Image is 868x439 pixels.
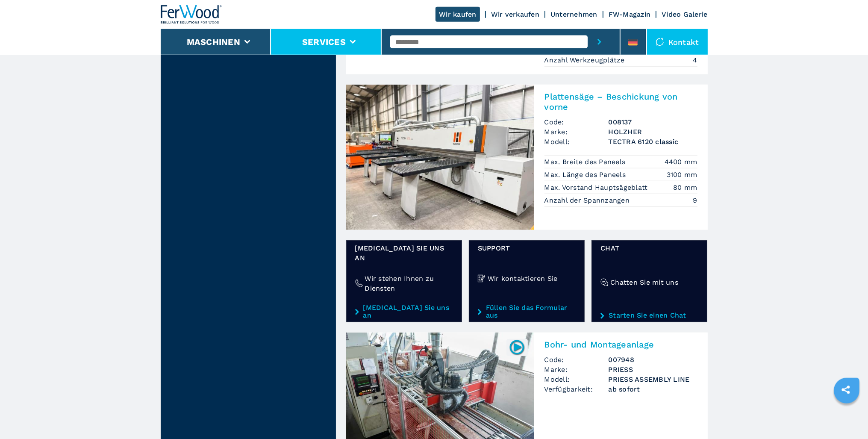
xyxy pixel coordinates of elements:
[544,384,609,394] span: Verfügbarkeit:
[673,183,697,192] em: 80 mm
[600,243,698,253] span: Chat
[544,339,697,350] h2: Bohr- und Montageanlage
[187,37,240,47] button: Maschinen
[609,127,697,137] h3: HOLZHER
[355,304,453,319] a: [MEDICAL_DATA] Sie uns an
[544,127,609,137] span: Marke:
[609,137,697,147] h3: TECTRA 6120 classic
[544,374,609,384] span: Modell:
[544,157,628,167] p: Max. Breite des Paneels
[544,170,628,180] p: Max. Länge des Paneels
[609,10,651,18] a: FW-Magazin
[488,274,558,283] h4: Wir kontaktieren Sie
[365,274,453,293] h4: Wir stehen Ihnen zu Diensten
[346,85,708,230] a: Plattensäge – Beschickung von vorne HOLZHER TECTRA 6120 classicPlattensäge – Beschickung von vorn...
[609,117,697,127] h3: 008137
[544,183,650,192] p: Max. Vorstand Hauptsägeblatt
[610,277,678,287] h4: Chatten Sie mit uns
[609,355,697,365] h3: 007948
[544,117,609,127] span: Code:
[662,10,707,18] a: Video Galerie
[302,37,346,47] button: Services
[832,401,862,433] iframe: Chat
[667,170,697,180] em: 3100 mm
[693,55,697,65] em: 4
[609,384,697,394] span: ab sofort
[656,38,664,46] img: Kontakt
[544,196,632,205] p: Anzahl der Spannzangen
[600,279,608,286] img: Chatten Sie mit uns
[509,339,525,356] img: 007948
[693,195,697,205] em: 9
[835,379,856,401] a: sharethis
[600,312,698,319] a: Starten Sie einen Chat
[346,85,534,230] img: Plattensäge – Beschickung von vorne HOLZHER TECTRA 6120 classic
[435,7,480,22] a: Wir kaufen
[478,275,485,283] img: Wir kontaktieren Sie
[478,304,576,319] a: Füllen Sie das Formular aus
[355,243,453,263] span: [MEDICAL_DATA] Sie uns an
[609,365,697,374] h3: PRIESS
[544,137,609,147] span: Modell:
[588,29,611,55] button: submit-button
[161,5,222,24] img: Ferwood
[544,365,609,374] span: Marke:
[550,10,597,18] a: Unternehmen
[609,374,697,384] h3: PRIESS ASSEMBLY LINE
[544,56,627,65] p: Anzahl Werkzeugplätze
[491,10,539,18] a: Wir verkaufen
[665,157,697,167] em: 4400 mm
[355,280,363,287] img: Wir stehen Ihnen zu Diensten
[478,243,576,253] span: Support
[647,29,708,55] div: Kontakt
[544,355,609,365] span: Code:
[544,91,697,112] h2: Plattensäge – Beschickung von vorne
